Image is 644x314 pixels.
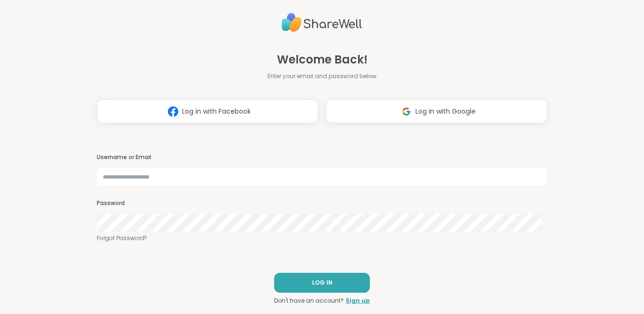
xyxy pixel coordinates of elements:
[312,278,332,287] span: LOG IN
[97,199,548,207] h3: Password
[182,107,251,117] span: Log in with Facebook
[277,51,368,68] span: Welcome Back!
[164,103,182,120] img: ShareWell Logomark
[97,153,548,161] h3: Username or Email
[326,99,547,123] button: Log in with Google
[267,72,377,81] span: Enter your email and password below
[415,107,476,117] span: Log in with Google
[282,9,362,36] img: ShareWell Logo
[274,273,370,293] button: LOG IN
[274,296,344,305] span: Don't have an account?
[97,234,548,242] a: Forgot Password?
[97,99,318,123] button: Log in with Facebook
[397,103,415,120] img: ShareWell Logomark
[346,296,370,305] a: Sign up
